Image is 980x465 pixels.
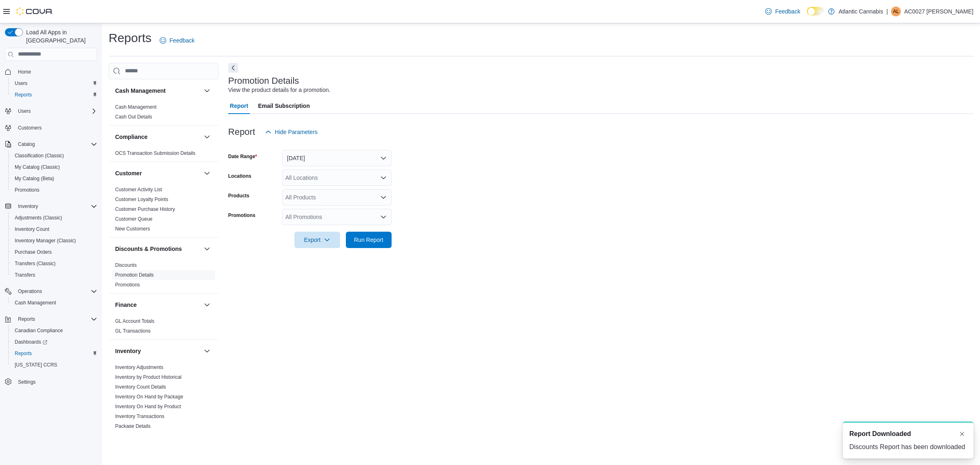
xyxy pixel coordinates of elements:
[8,269,100,281] button: Transfers
[109,148,218,161] div: Compliance
[839,7,883,16] p: Atlantic Cannabis
[807,16,807,16] span: Dark Mode
[15,249,52,255] span: Purchase Orders
[115,262,137,268] a: Discounts
[2,313,100,325] button: Reports
[115,187,162,192] a: Customer Activity List
[156,32,198,49] a: Feedback
[115,301,137,309] h3: Finance
[115,206,175,212] a: Customer Purchase History
[115,150,196,156] a: OCS Transaction Submission Details
[11,185,97,195] span: Promotions
[18,141,35,148] span: Catalog
[115,282,140,288] span: Promotions
[15,237,76,244] span: Inventory Manager (Classic)
[15,362,57,368] span: [US_STATE] CCRS
[11,349,35,358] a: Reports
[15,215,62,221] span: Adjustments (Classic)
[8,78,100,89] button: Users
[115,104,156,110] a: Cash Management
[115,216,152,222] span: Customer Queue
[11,259,97,268] span: Transfers (Classic)
[115,403,181,410] span: Inventory On Hand by Product
[8,89,100,101] button: Reports
[346,232,392,248] button: Run Report
[15,377,39,387] a: Settings
[115,374,182,380] a: Inventory by Product Historical
[115,272,154,278] span: Promotion Details
[849,442,967,452] div: Discounts Report has been downloaded
[15,327,63,334] span: Canadian Compliance
[115,364,163,371] span: Inventory Adjustments
[228,63,238,73] button: Next
[15,187,40,193] span: Promotions
[115,245,182,253] h3: Discounts & Promotions
[886,7,888,16] p: |
[2,376,100,387] button: Settings
[115,328,151,334] a: GL Transactions
[115,364,163,370] a: Inventory Adjustments
[115,186,162,193] span: Customer Activity List
[5,63,97,409] nav: Complex example
[11,270,38,280] a: Transfers
[228,173,252,179] label: Locations
[115,206,175,212] span: Customer Purchase History
[15,164,60,170] span: My Catalog (Classic)
[115,394,183,400] a: Inventory On Hand by Package
[15,201,41,211] button: Inventory
[115,423,151,429] a: Package Details
[18,288,42,295] span: Operations
[8,336,100,348] a: Dashboards
[11,236,97,246] span: Inventory Manager (Classic)
[15,272,35,278] span: Transfers
[775,7,800,16] span: Feedback
[18,125,42,131] span: Customers
[11,162,97,172] span: My Catalog (Classic)
[11,224,53,234] a: Inventory Count
[11,78,31,88] a: Users
[115,347,141,355] h3: Inventory
[893,7,899,16] span: AL
[202,300,212,310] button: Finance
[2,66,100,78] button: Home
[115,114,152,120] span: Cash Out Details
[115,347,200,355] button: Inventory
[8,161,100,173] button: My Catalog (Classic)
[11,151,67,161] a: Classification (Classic)
[202,244,212,254] button: Discounts & Promotions
[18,203,38,210] span: Inventory
[18,108,31,114] span: Users
[202,346,212,356] button: Inventory
[258,98,310,114] span: Email Subscription
[228,212,256,219] label: Promotions
[957,429,967,439] button: Dismiss toast
[11,213,65,223] a: Adjustments (Classic)
[228,86,330,94] div: View the product details for a promotion.
[115,413,165,420] span: Inventory Transactions
[11,90,97,100] span: Reports
[115,114,152,120] a: Cash Out Details
[8,258,100,269] button: Transfers (Classic)
[115,196,168,203] span: Customer Loyalty Points
[115,226,150,232] span: New Customers
[15,314,38,324] button: Reports
[15,106,34,116] button: Users
[15,350,32,357] span: Reports
[109,102,218,125] div: Cash Management
[115,87,200,95] button: Cash Management
[115,216,152,222] a: Customer Queue
[15,300,56,306] span: Cash Management
[228,127,255,137] h3: Report
[11,174,97,183] span: My Catalog (Beta)
[15,139,97,149] span: Catalog
[11,326,66,335] a: Canadian Compliance
[15,123,45,133] a: Customers
[15,286,45,296] button: Operations
[282,150,392,166] button: [DATE]
[115,87,166,95] h3: Cash Management
[115,197,168,202] a: Customer Loyalty Points
[115,374,182,380] span: Inventory by Product Historical
[202,132,212,142] button: Compliance
[8,297,100,309] button: Cash Management
[115,301,200,309] button: Finance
